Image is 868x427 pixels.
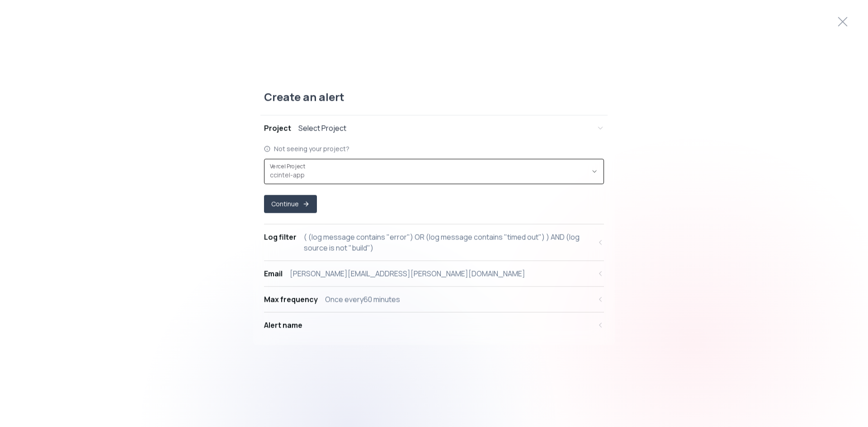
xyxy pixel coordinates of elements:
[264,141,604,224] div: ProjectSelect Project
[264,294,318,305] div: Max frequency
[264,312,604,338] button: Alert name
[264,159,604,184] button: Vercel Projectccintel-app
[264,224,604,260] button: Log filter( (log message contains "error") OR (log message contains "timed out") ) AND (log sourc...
[290,268,525,279] div: [PERSON_NAME][EMAIL_ADDRESS][PERSON_NAME][DOMAIN_NAME]
[304,231,591,253] div: ( (log message contains "error") OR (log message contains "timed out") ) AND (log source is not "...
[325,294,400,305] div: Once every 60 minutes
[264,286,604,312] button: Max frequencyOnce every60 minutes
[264,261,604,286] button: Email[PERSON_NAME][EMAIL_ADDRESS][PERSON_NAME][DOMAIN_NAME]
[264,195,317,213] button: Continue
[264,268,283,279] div: Email
[270,162,309,170] label: Vercel Project
[298,122,346,133] div: Select Project
[264,122,291,133] div: Project
[260,89,608,115] div: Create an alert
[274,144,349,153] a: Not seeing your project?
[264,115,604,141] button: ProjectSelect Project
[264,231,297,242] div: Log filter
[264,319,302,330] div: Alert name
[270,170,587,179] span: ccintel-app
